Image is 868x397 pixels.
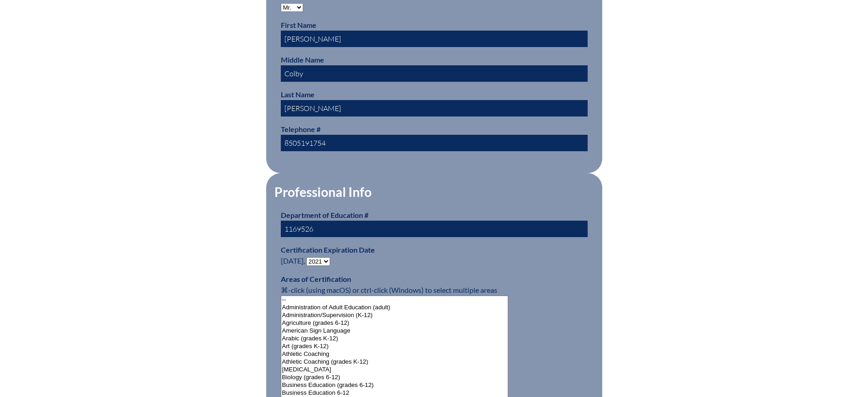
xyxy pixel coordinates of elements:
[281,90,315,99] label: Last Name
[281,55,324,64] label: Middle Name
[274,184,373,200] legend: Professional Info
[281,3,303,12] select: persons_salutation
[281,275,351,283] label: Areas of Certification
[281,327,508,335] option: American Sign Language
[281,358,508,366] option: Athletic Coaching (grades K-12)
[281,304,508,312] option: Administration of Adult Education (adult)
[281,312,508,319] option: Administration/Supervision (K-12)
[281,319,508,327] option: Agriculture (grades 6-12)
[281,256,305,265] span: [DATE],
[281,366,508,374] option: [MEDICAL_DATA]
[281,350,508,358] option: Athletic Coaching
[281,21,316,29] label: First Name
[281,211,368,219] label: Department of Education #
[281,335,508,343] option: Arabic (grades K-12)
[281,296,508,304] option: --
[281,125,321,133] label: Telephone #
[281,374,508,381] option: Biology (grades 6-12)
[281,343,508,350] option: Art (grades K-12)
[281,245,375,254] label: Certification Expiration Date
[281,389,508,397] option: Business Education 6-12
[281,381,508,389] option: Business Education (grades 6-12)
